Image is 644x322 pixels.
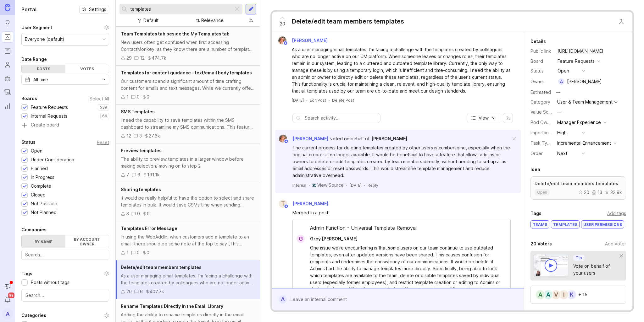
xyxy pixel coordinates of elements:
[330,135,369,142] div: voted on behalf of
[558,67,569,74] div: open
[150,288,164,295] div: 407.7k
[530,109,555,115] label: Value Scale
[99,77,109,82] svg: toggle icon
[116,182,260,221] a: Sharing templatesit would be really helpful to have the option to select and share templates in b...
[279,295,287,303] div: A
[121,109,155,114] span: SMS Templates
[279,200,287,208] div: T
[534,254,569,277] img: video-thumbnail-vote-d41b83416815613422e2ca741bf692cc.jpg
[2,59,13,70] a: Users
[543,290,553,300] div: A
[554,88,562,96] div: —
[559,290,569,300] div: I
[25,292,105,299] input: Search...
[567,78,602,85] div: [PERSON_NAME]
[292,183,306,188] div: Internal
[79,5,109,14] button: Settings
[275,36,333,45] a: Bronwen W[PERSON_NAME]
[581,221,624,228] div: user permissions
[310,236,358,241] span: Grey [PERSON_NAME]
[557,140,611,147] div: Incremental Enhancement
[8,292,14,298] span: 99
[309,183,310,188] div: ·
[121,148,162,153] span: Preview templates
[530,176,626,200] a: Delete/edit team members templatesopen201332.9k
[90,97,109,100] div: Select All
[350,183,362,188] time: [DATE]
[557,150,567,157] div: Next
[121,117,255,131] div: I need the capability to save templates within the SMS dashboard to streamline my SMS communicati...
[371,135,407,142] a: [PERSON_NAME]
[479,115,489,121] span: View
[557,129,567,136] div: High
[140,55,145,62] div: 12
[139,132,142,139] div: 3
[97,141,109,144] div: Reset
[368,183,378,188] div: Reply
[31,209,57,216] div: Not Planned
[121,39,255,53] div: New users often get confused when first accessing ContactMonkey, as they know there are a number ...
[116,143,260,182] a: Preview templatesThe ability to preview templates in a larger window before making selection/ mov...
[364,183,365,188] div: ·
[558,58,595,65] div: Feature Requests
[121,233,255,247] div: In using the WebAddIn, when customers add a template to an email, there should be some note at th...
[21,123,109,128] a: Create board
[530,99,552,105] div: Category
[530,210,541,217] div: Tags
[605,190,622,195] div: 32.9k
[530,151,543,156] label: Order
[21,270,32,277] div: Tags
[25,251,105,258] input: Search...
[21,56,47,63] div: Date Range
[332,98,354,103] div: Delete Post
[21,226,47,233] div: Companies
[21,24,52,31] div: User Segment
[292,144,511,179] div: The current process for deleting templates created by other users is cumbersome, especially when ...
[31,148,42,154] div: Open
[276,36,289,45] img: Bronwen W
[292,38,328,43] span: [PERSON_NAME]
[310,98,326,103] div: Edit Post
[147,94,149,100] div: 0
[280,20,285,27] span: 20
[277,135,289,143] img: Bronwen W
[275,135,328,143] a: Bronwen W[PERSON_NAME]
[2,281,13,292] button: Announcements
[22,65,65,73] div: Posts
[2,18,13,29] a: Ideas
[31,200,57,207] div: Not Possible
[65,235,109,248] label: By account owner
[121,156,255,169] div: The ability to preview templates in a larger window before making selection/ moving on to step 2
[116,105,260,143] a: SMS TemplatesI need the capability to save templates within the SMS dashboard to streamline my SM...
[2,87,13,98] a: Changelog
[116,66,260,105] a: Templates for content guidance - text/email body templatesOur customers spend a significant amoun...
[126,94,129,100] div: 1
[21,312,46,319] div: Categories
[551,221,579,228] div: templates
[530,140,553,146] label: Task Type
[2,100,13,112] a: Reporting
[551,290,561,300] div: V
[121,187,161,192] span: Sharing templates
[530,166,540,173] div: Idea
[25,36,64,43] div: Everyone (default)
[21,95,37,102] div: Boards
[121,78,255,92] div: Our customers spend a significant amount of time crafting content for emails and text messages. W...
[2,294,13,306] button: Notifications
[121,303,223,309] span: Rename Templates Directly in the Email Library
[121,70,252,75] span: Templates for content guidance - text/email body templates
[2,45,13,56] a: Roadmaps
[65,65,109,73] div: Votes
[21,6,36,13] h1: Portal
[126,132,131,139] div: 12
[292,17,404,26] div: Delete/edit team members templates
[467,113,500,123] button: View
[535,180,622,187] p: Delete/edit team members templates
[2,73,13,84] a: Autopilot
[292,136,328,141] span: [PERSON_NAME]
[284,139,289,144] img: member badge
[2,308,13,319] button: A
[147,171,160,178] div: 191.1k
[535,290,545,300] div: A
